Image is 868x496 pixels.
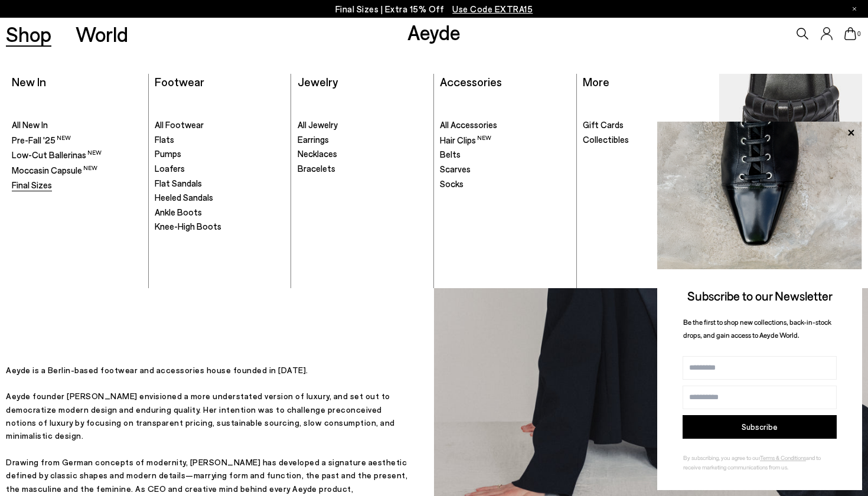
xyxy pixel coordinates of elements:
a: Collectibles [583,134,713,146]
a: Moccasin Capsule [12,164,142,177]
span: Necklaces [298,148,337,159]
a: More [583,74,609,89]
span: All New In [12,119,48,130]
a: Final Sizes [12,180,142,191]
span: Earrings [298,134,329,145]
img: Mobile_e6eede4d-78b8-4bd1-ae2a-4197e375e133_900x.jpg [720,74,862,282]
a: Accessories [440,74,502,89]
span: Bracelets [298,163,335,174]
a: Low-Cut Ballerinas [12,149,142,161]
span: 0 [856,31,862,37]
span: All Accessories [440,119,497,130]
a: Earrings [298,134,428,146]
a: Ankle Boots [155,207,285,218]
a: Necklaces [298,148,428,160]
a: All Footwear [155,119,285,131]
a: Knee-High Boots [155,221,285,233]
span: Subscribe to our Newsletter [687,288,833,303]
a: Footwear [155,74,204,89]
span: Navigate to /collections/ss25-final-sizes [452,4,533,14]
span: Gift Cards [583,119,624,130]
span: Collectibles [583,134,629,145]
a: Flat Sandals [155,178,285,190]
a: Terms & Conditions [760,454,806,461]
a: Loafers [155,163,285,175]
a: Moccasin Capsule [720,74,862,282]
span: Pumps [155,148,181,159]
a: Pre-Fall '25 [12,134,142,146]
span: Heeled Sandals [155,192,213,203]
p: Final Sizes | Extra 15% Off [335,2,533,17]
a: All Jewelry [298,119,428,131]
span: Socks [440,178,464,189]
a: Scarves [440,164,570,175]
span: Belts [440,149,461,159]
span: Moccasin Capsule [12,165,97,175]
a: Gift Cards [583,119,713,131]
span: Scarves [440,164,471,174]
span: By subscribing, you agree to our [683,454,760,461]
a: Shop [6,24,51,44]
a: Bracelets [298,163,428,175]
span: All Footwear [155,119,204,130]
a: Flats [155,134,285,146]
a: World [76,24,128,44]
p: Aeyde is a Berlin-based footwear and accessories house founded in [DATE]. [6,364,410,377]
a: Belts [440,149,570,161]
a: 0 [844,27,856,40]
img: ca3f721fb6ff708a270709c41d776025.jpg [657,122,862,269]
span: All Jewelry [298,119,338,130]
a: Jewelry [298,74,338,89]
a: Pumps [155,148,285,160]
button: Subscribe [683,415,837,439]
span: Knee-High Boots [155,221,221,231]
span: Hair Clips [440,135,491,145]
span: Be the first to shop new collections, back-in-stock drops, and gain access to Aeyde World. [683,318,831,340]
span: Ankle Boots [155,207,202,217]
span: Loafers [155,163,185,174]
a: Aeyde [407,19,461,44]
a: Heeled Sandals [155,192,285,204]
a: All Accessories [440,119,570,131]
a: Socks [440,178,570,190]
span: Low-Cut Ballerinas [12,149,102,160]
a: Hair Clips [440,134,570,146]
a: New In [12,74,46,89]
span: Flats [155,134,174,145]
span: Flat Sandals [155,178,202,188]
a: All New In [12,119,142,131]
p: Aeyde founder [PERSON_NAME] envisioned a more understated version of luxury, and set out to democ... [6,390,410,443]
span: Pre-Fall '25 [12,135,71,145]
span: Final Sizes [12,180,52,190]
